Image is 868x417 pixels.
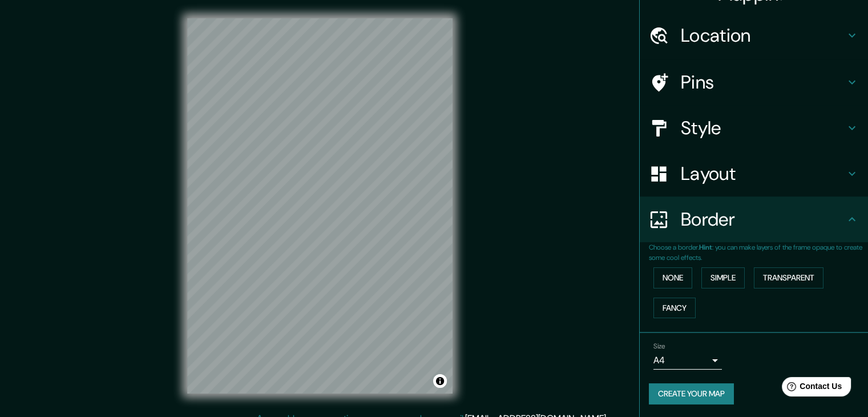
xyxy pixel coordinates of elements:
[640,59,868,105] div: Pins
[433,374,447,388] button: Toggle attribution
[766,372,855,404] iframe: Help widget launcher
[653,351,722,370] div: A4
[640,197,868,242] div: Border
[699,243,712,252] b: Hint
[681,117,845,139] h4: Style
[649,383,734,404] button: Create your map
[653,342,665,351] label: Size
[649,242,868,263] p: Choose a border. : you can make layers of the frame opaque to create some cool effects.
[681,24,845,47] h4: Location
[701,267,745,288] button: Simple
[653,298,696,319] button: Fancy
[653,267,692,288] button: None
[754,267,823,288] button: Transparent
[640,105,868,151] div: Style
[187,18,453,394] canvas: Map
[681,162,845,185] h4: Layout
[681,208,845,231] h4: Border
[681,71,845,94] h4: Pins
[640,13,868,58] div: Location
[640,151,868,197] div: Layout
